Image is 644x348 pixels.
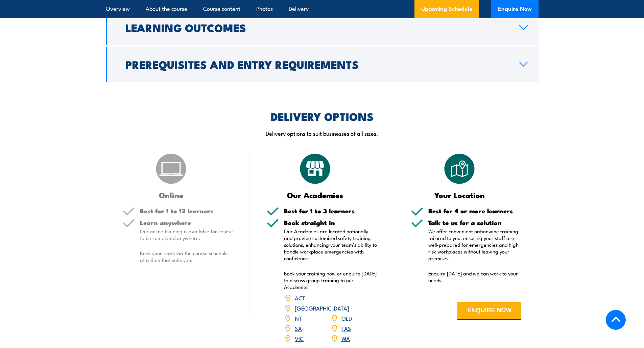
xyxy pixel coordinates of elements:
p: Book your seats via the course schedule at a time that suits you. [140,250,233,263]
h5: Book straight in [284,219,377,226]
a: VIC [295,334,304,342]
a: NT [295,314,302,322]
a: Learning Outcomes [106,10,539,45]
h5: Best for 4 or more learners [428,208,522,214]
a: Prerequisites and Entry Requirements [106,47,539,82]
a: WA [341,334,350,342]
p: We offer convenient nationwide training tailored to you, ensuring your staff are well-prepared fo... [428,228,522,262]
h5: Best for 1 to 3 learners [284,208,377,214]
p: Book your training now or enquire [DATE] to discuss group training to our Academies [284,270,377,290]
h3: Online [123,191,220,199]
a: QLD [341,314,352,322]
h2: Learning Outcomes [125,23,508,32]
p: Our Academies are located nationally and provide customised safety training solutions, enhancing ... [284,228,377,262]
h5: Learn anywhere [140,219,233,226]
h3: Our Academies [267,191,364,199]
h2: DELIVERY OPTIONS [271,111,374,121]
p: Enquire [DATE] and we can work to your needs. [428,270,522,284]
a: SA [295,324,302,332]
p: Delivery options to suit businesses of all sizes. [106,129,539,137]
h5: Best for 1 to 12 learners [140,208,233,214]
a: [GEOGRAPHIC_DATA] [295,304,349,312]
h3: Your Location [411,191,508,199]
h5: Talk to us for a solution [428,219,522,226]
button: ENQUIRE NOW [457,302,521,320]
p: Our online training is available for course to be completed anywhere. [140,228,233,241]
a: ACT [295,294,305,302]
h2: Prerequisites and Entry Requirements [125,59,508,69]
a: TAS [341,324,351,332]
